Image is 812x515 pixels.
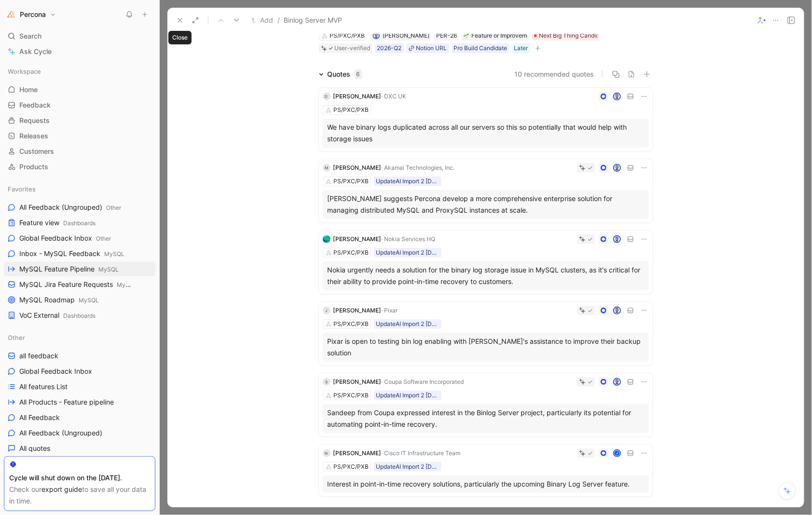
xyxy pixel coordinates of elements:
[323,307,330,314] div: J
[117,281,137,288] span: MySQL
[19,382,68,392] span: All features List
[19,249,124,259] span: Inbox - MySQL Feedback
[376,176,440,186] div: UpdateAI Import 2 [DATE] 18:54
[376,462,440,472] div: UpdateAI Import 2 [DATE] 18:54
[4,160,155,174] a: Products
[335,43,371,53] div: User-verified
[323,164,330,172] div: M
[333,235,382,243] span: [PERSON_NAME]
[19,366,92,376] span: Global Feedback Inbox
[19,30,41,42] span: Search
[328,264,644,287] div: Nokia urgently needs a solution for the binary log storage issue in MySQL clusters, as it's criti...
[464,33,469,39] img: 🌱
[4,426,155,440] a: All Feedback (Ungrouped)
[464,31,527,41] div: Feature or Improvement
[19,100,51,110] span: Feedback
[333,307,382,314] span: [PERSON_NAME]
[532,31,600,41] div: Next Big Thing Candidates
[383,32,429,39] span: [PERSON_NAME]
[614,379,620,385] img: avatar
[333,449,382,457] span: [PERSON_NAME]
[19,85,38,95] span: Home
[376,391,440,400] div: UpdateAI Import 2 [DATE] 18:54
[515,68,594,80] button: 10 recommended quotes
[4,246,155,261] a: Inbox - MySQL FeedbackMySQL
[9,472,150,484] div: Cycle will shut down on the [DATE].
[4,364,155,379] a: Global Feedback Inbox
[168,31,192,44] div: Close
[284,14,342,26] span: Binlog Server MVP
[454,43,508,53] div: Pro Build Candidate
[4,441,155,456] a: All quotes
[382,235,436,243] span: · Nokia Services HQ
[19,162,48,172] span: Products
[333,105,369,115] div: PS/PXC/PXB
[323,449,330,457] div: N
[416,43,447,53] div: Notion URL
[323,93,330,100] div: D
[614,94,620,100] img: avatar
[4,379,155,394] a: All features List
[19,218,96,228] span: Feature view
[333,164,382,171] span: [PERSON_NAME]
[462,31,529,41] div: 🌱Feature or Improvement
[333,176,369,186] div: PS/PXC/PXB
[96,235,111,242] span: Other
[4,44,155,59] a: Ask Cycle
[19,351,58,361] span: all feedback
[514,43,528,53] div: Later
[328,336,644,359] div: Pixar is open to testing bin log enabling with [PERSON_NAME]'s assistance to improve their backup...
[4,98,155,112] a: Feedback
[436,31,457,41] div: PER-26
[106,204,121,211] span: Other
[4,395,155,409] a: All Products - Feature pipeline
[333,462,369,472] div: PS/PXC/PXB
[19,428,102,438] span: All Feedback (Ungrouped)
[382,378,464,385] span: · Coupa Software Incorporated
[19,233,111,244] span: Global Feedback Inbox
[104,250,124,257] span: MySQL
[4,262,155,276] a: MySQL Feature PipelineMySQL
[4,293,155,307] a: MySQL RoadmapMySQL
[4,410,155,425] a: All Feedback
[614,236,620,243] img: avatar
[382,93,407,100] span: · DXC UK
[63,219,96,227] span: Dashboards
[249,14,275,26] button: Add
[377,43,402,53] div: 2026-Q2
[4,231,155,245] a: Global Feedback InboxOther
[4,129,155,143] a: Releases
[19,280,131,290] span: MySQL Jira Feature Requests
[4,349,155,363] a: all feedback
[19,264,119,274] span: MySQL Feature Pipeline
[98,266,119,273] span: MySQL
[8,184,36,194] span: Favorites
[376,319,440,329] div: UpdateAI Import 2 [DATE] 18:54
[323,378,330,386] div: S
[4,330,155,471] div: Otherall feedbackGlobal Feedback InboxAll features ListAll Products - Feature pipelineAll Feedbac...
[614,165,620,171] img: avatar
[4,216,155,230] a: Feature viewDashboards
[4,8,58,21] button: PerconaPercona
[4,330,155,345] div: Other
[328,478,644,490] div: Interest in point-in-time recovery solutions, particularly the upcoming Binary Log Server feature.
[4,144,155,159] a: Customers
[63,312,96,319] span: Dashboards
[328,122,644,145] div: We have binary logs duplicated across all our servers so this so potentially that would help with...
[382,449,461,457] span: · Cisco IT Infrastructure Team
[19,147,54,156] span: Customers
[19,413,60,422] span: All Feedback
[4,200,155,215] a: All Feedback (Ungrouped)Other
[4,82,155,97] a: Home
[539,31,611,41] span: Next Big Thing Candidates
[41,485,82,493] a: export guide
[330,31,365,41] div: PS/PXC/PXB
[333,391,369,400] div: PS/PXC/PXB
[277,14,280,26] span: /
[9,484,150,507] div: Check our to save all your data in time.
[19,444,50,453] span: All quotes
[79,297,99,304] span: MySQL
[4,113,155,128] a: Requests
[19,46,52,57] span: Ask Cycle
[355,69,362,79] div: 6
